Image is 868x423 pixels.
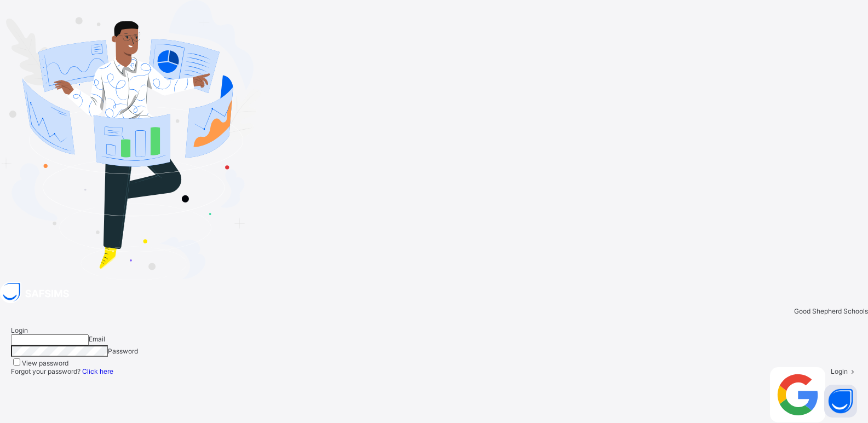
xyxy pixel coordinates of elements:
label: View password [22,359,68,367]
button: Open asap [824,385,857,418]
span: Login [831,367,848,375]
a: Click here [82,367,113,375]
span: Password [108,347,138,355]
img: google.396cfc9801f0270233282035f929180a.svg [770,367,825,422]
span: Email [89,335,105,343]
span: Forgot your password? [11,367,113,375]
span: Good Shepherd Schools [794,307,868,315]
span: Login [11,326,28,334]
